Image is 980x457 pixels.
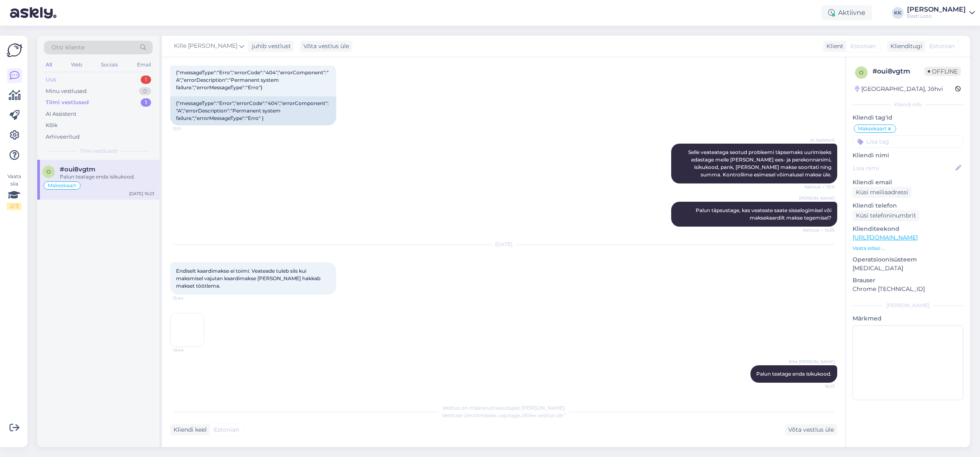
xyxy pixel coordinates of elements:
span: {"messageType":"Erro","errorCode":"404","errorComponent":"A","errorDescription":"Permanent system... [176,69,329,90]
div: Klient [823,42,843,51]
div: Kliendi info [853,101,963,108]
span: Selle veateatega seotud probleemi täpsemaks uurimiseks edastage meile [PERSON_NAME] ees- ja perek... [688,149,833,178]
p: Märkmed [853,314,963,323]
div: Arhiveeritud [46,133,80,141]
div: Küsi meiliaadressi [853,187,912,198]
p: Vaata edasi ... [853,244,963,252]
span: Maksekaart [858,126,887,131]
span: Nähtud ✓ 13:11 [804,184,835,190]
div: Võta vestlus üle [300,41,352,52]
img: Attachment [171,313,204,347]
span: Endiselt kaardimakse ei toimi. Veateade tuleb siis kui maksmisel vajutan kaardimakse [PERSON_NAME... [176,268,322,289]
span: 13:11 [173,126,204,132]
div: Kõik [46,121,58,130]
span: #oui8vgtm [60,166,95,173]
div: juhib vestlust [249,42,291,51]
input: Lisa nimi [853,164,954,173]
span: o [46,169,51,175]
span: 16:23 [804,383,835,389]
span: Kille [PERSON_NAME] [174,42,237,51]
div: 2 / 3 [7,203,22,210]
div: [GEOGRAPHIC_DATA], Jõhvi [855,85,943,93]
div: [DATE] 16:23 [129,191,154,197]
span: Vestluse ülevõtmiseks vajutage [442,412,565,418]
div: Uus [46,76,56,84]
div: Palun teatage enda isikukood. [60,173,154,181]
span: Palun täpsustage, kas veateate saate sisselogimisel või maksekaardilt makse tegemisel? [696,207,833,221]
div: Võta vestlus üle [785,424,837,435]
p: [MEDICAL_DATA] [853,264,963,273]
div: Küsi telefoninumbrit [853,210,919,221]
div: {"messageType":"Error","errorCode":"404","errorComponent":"A","errorDescription":"Permanent syste... [170,96,336,125]
p: Operatsioonisüsteem [853,255,963,264]
span: Nähtud ✓ 15:55 [803,227,835,233]
div: Tiimi vestlused [46,98,89,107]
div: AI Assistent [46,110,76,118]
div: 1 [141,76,151,84]
span: Estonian [850,42,876,51]
div: [DATE] [170,241,837,248]
a: [URL][DOMAIN_NAME] [853,234,918,241]
p: Chrome [TECHNICAL_ID] [853,285,963,293]
p: Kliendi tag'id [853,113,963,122]
span: 13:44 [173,347,204,353]
div: Minu vestlused [46,87,87,95]
span: Kille [PERSON_NAME] [789,359,835,365]
div: [PERSON_NAME] [907,6,966,13]
div: Socials [99,59,120,70]
span: Maksekaart [48,183,76,188]
span: o [859,69,863,76]
div: 0 [139,87,151,95]
span: Vestlus on määratud kasutajale [PERSON_NAME] [442,405,565,411]
div: Web [69,59,84,70]
div: Email [135,59,153,70]
span: AI Assistent [804,137,835,143]
div: Kliendi keel [170,425,207,434]
div: Aktiivne [821,5,872,20]
span: Estonian [929,42,955,51]
p: Kliendi email [853,178,963,187]
div: KK [892,7,904,19]
a: [PERSON_NAME]Eesti Loto [907,6,975,20]
p: Brauser [853,276,963,285]
div: 1 [141,98,151,107]
span: Estonian [214,425,239,434]
span: Otsi kliente [51,43,85,52]
div: [PERSON_NAME] [853,302,963,309]
div: Klienditugi [887,42,922,51]
span: Offline [924,67,961,76]
img: Askly Logo [7,42,22,58]
span: 13:44 [173,295,204,301]
div: # oui8vgtm [872,66,924,76]
p: Klienditeekond [853,225,963,233]
div: Vaata siia [7,173,22,210]
i: „Võtke vestlus üle” [520,412,565,418]
input: Lisa tag [853,135,963,148]
p: Kliendi telefon [853,201,963,210]
div: All [44,59,54,70]
span: Tiimi vestlused [80,147,117,155]
p: Kliendi nimi [853,151,963,160]
span: Palun teatage enda isikukood. [756,371,831,377]
div: Eesti Loto [907,13,966,20]
span: [PERSON_NAME] [799,195,835,201]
